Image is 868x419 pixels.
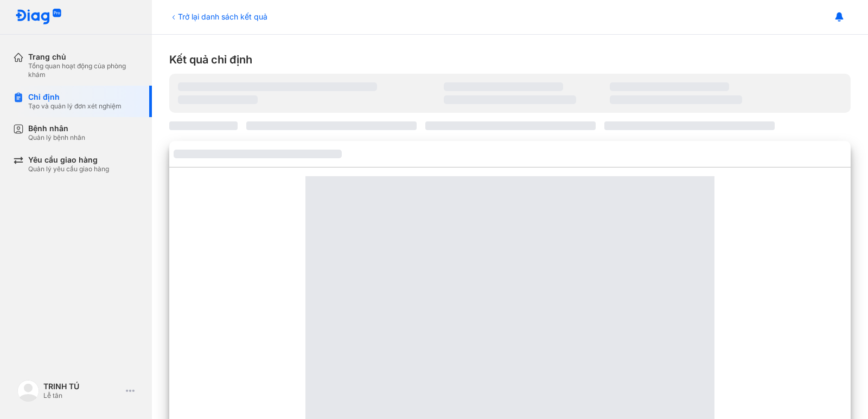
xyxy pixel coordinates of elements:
div: Yêu cầu giao hàng [28,155,109,165]
div: Lễ tân [43,391,122,400]
div: Tổng quan hoạt động của phòng khám [28,62,139,79]
img: logo [17,380,39,402]
div: Quản lý bệnh nhân [28,133,85,142]
div: Trang chủ [28,52,139,62]
img: logo [15,9,62,25]
div: Bệnh nhân [28,124,85,133]
div: Tạo và quản lý đơn xét nghiệm [28,102,122,111]
div: TRINH TÚ [43,382,122,391]
div: Kết quả chỉ định [169,52,851,67]
div: Trở lại danh sách kết quả [169,11,267,22]
div: Chỉ định [28,92,122,102]
div: Quản lý yêu cầu giao hàng [28,165,109,173]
